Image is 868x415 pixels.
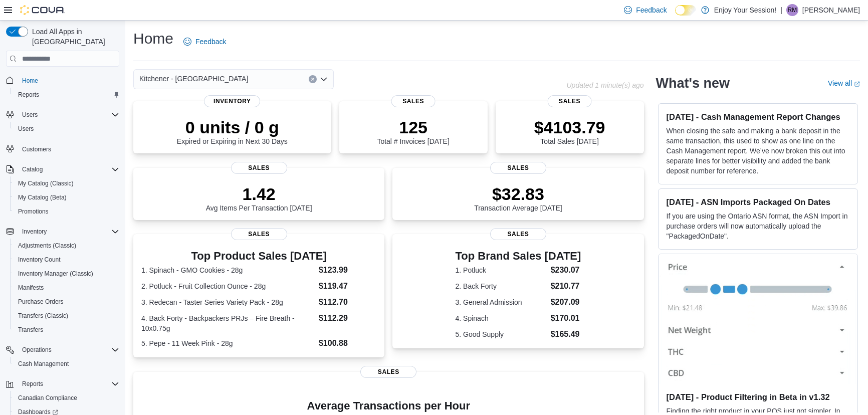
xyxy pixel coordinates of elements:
p: | [780,4,782,16]
span: Inventory Count [14,254,119,266]
dd: $230.07 [551,264,581,276]
button: Inventory Manager (Classic) [10,267,123,281]
span: My Catalog (Beta) [14,191,119,203]
img: Cova [20,5,65,15]
button: Manifests [10,281,123,295]
button: Canadian Compliance [10,391,123,405]
a: Transfers (Classic) [14,310,72,322]
h3: [DATE] - Product Filtering in Beta in v1.32 [667,392,849,402]
dt: 2. Back Forty [456,281,547,291]
dd: $207.09 [551,296,581,308]
span: Dark Mode [675,16,676,16]
span: Users [14,123,119,135]
span: Sales [391,95,436,107]
a: Customers [18,143,55,155]
span: Adjustments (Classic) [14,240,119,252]
dd: $112.29 [319,312,376,324]
dt: 1. Potluck [456,265,547,275]
span: Customers [22,145,51,153]
p: 125 [377,117,449,137]
dt: 3. General Admission [456,297,547,307]
span: Inventory [18,226,119,238]
span: Sales [231,228,287,240]
div: Transaction Average [DATE] [474,184,562,212]
span: Promotions [18,207,49,216]
span: Cash Management [14,358,119,370]
span: Adjustments (Classic) [18,242,76,250]
dd: $112.70 [319,296,376,308]
a: My Catalog (Beta) [14,191,71,203]
a: Users [14,123,38,135]
dt: 2. Potluck - Fruit Collection Ounce - 28g [141,281,315,291]
span: My Catalog (Beta) [18,193,67,201]
span: Inventory Count [18,256,61,264]
dd: $100.88 [319,337,376,349]
button: Customers [2,142,123,156]
a: Promotions [14,205,53,218]
span: Manifests [18,284,44,292]
button: Inventory Count [10,253,123,267]
span: Sales [547,95,592,107]
button: Inventory [18,226,51,238]
span: Reports [18,378,119,390]
h3: [DATE] - ASN Imports Packaged On Dates [667,197,849,207]
a: Inventory Count [14,254,65,266]
dt: 3. Redecan - Taster Series Variety Pack - 28g [141,297,315,307]
span: Reports [14,89,119,101]
span: Kitchener - [GEOGRAPHIC_DATA] [139,73,248,85]
svg: External link [854,81,860,87]
a: Transfers [14,324,47,336]
div: Rahil Mansuri [786,4,798,16]
span: Manifests [14,282,119,294]
span: Home [22,77,38,85]
p: Enjoy Your Session! [714,4,777,16]
span: Catalog [22,165,43,173]
span: RM [788,4,797,16]
button: Clear input [309,75,317,83]
a: Manifests [14,282,48,294]
div: Total Sales [DATE] [534,117,605,145]
p: $32.83 [474,184,562,204]
dd: $123.99 [319,264,376,276]
span: Canadian Compliance [14,392,119,404]
dd: $165.49 [551,328,581,340]
span: Users [18,109,119,121]
a: Feedback [179,32,230,52]
p: [PERSON_NAME] [802,4,860,16]
dt: 4. Back Forty - Backpackers PRJs – Fire Breath - 10x0.75g [141,313,315,333]
span: Home [18,74,119,86]
span: Users [18,125,34,133]
dd: $119.47 [319,280,376,292]
a: My Catalog (Classic) [14,177,78,189]
span: Inventory [22,228,47,236]
span: Users [22,111,38,119]
a: Cash Management [14,358,73,370]
a: Canadian Compliance [14,392,81,404]
a: Reports [14,89,43,101]
dt: 1. Spinach - GMO Cookies - 28g [141,265,315,275]
span: Sales [490,162,546,174]
span: Promotions [14,205,119,218]
button: Users [10,122,123,136]
p: 1.42 [206,184,312,204]
a: Adjustments (Classic) [14,240,80,252]
dt: 4. Spinach [456,313,547,323]
span: Reports [22,380,43,388]
span: Feedback [195,37,226,47]
button: My Catalog (Beta) [10,190,123,204]
button: Users [18,109,42,121]
button: Home [2,73,123,87]
dd: $170.01 [551,312,581,324]
a: View allExternal link [828,79,860,87]
p: Updated 1 minute(s) ago [566,81,643,89]
button: Transfers (Classic) [10,309,123,323]
span: Load All Apps in [GEOGRAPHIC_DATA] [28,27,119,47]
button: My Catalog (Classic) [10,176,123,190]
button: Operations [2,343,123,357]
button: Purchase Orders [10,295,123,309]
button: Catalog [2,162,123,176]
span: Canadian Compliance [18,394,77,402]
a: Inventory Manager (Classic) [14,268,97,280]
div: Expired or Expiring in Next 30 Days [177,117,288,145]
h2: What's new [656,75,730,91]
